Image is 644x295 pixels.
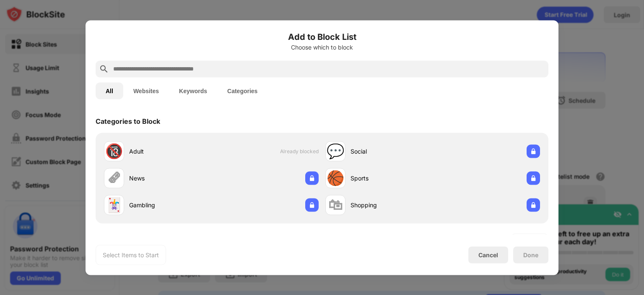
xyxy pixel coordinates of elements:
[217,82,267,99] button: Categories
[351,201,433,209] div: Shopping
[129,174,211,183] div: News
[523,251,538,258] div: Done
[96,30,548,43] h6: Add to Block List
[107,170,121,187] div: 🗞
[327,143,344,160] div: 💬
[129,201,211,209] div: Gambling
[328,196,343,214] div: 🛍
[103,251,159,259] div: Select Items to Start
[99,64,109,74] img: search.svg
[169,82,217,99] button: Keywords
[123,82,169,99] button: Websites
[351,147,433,156] div: Social
[478,251,498,258] div: Cancel
[96,82,123,99] button: All
[280,148,319,154] span: Already blocked
[105,143,123,160] div: 🔞
[96,44,548,50] div: Choose which to block
[129,147,211,156] div: Adult
[351,174,433,183] div: Sports
[327,170,344,187] div: 🏀
[105,196,123,214] div: 🃏
[96,117,160,125] div: Categories to Block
